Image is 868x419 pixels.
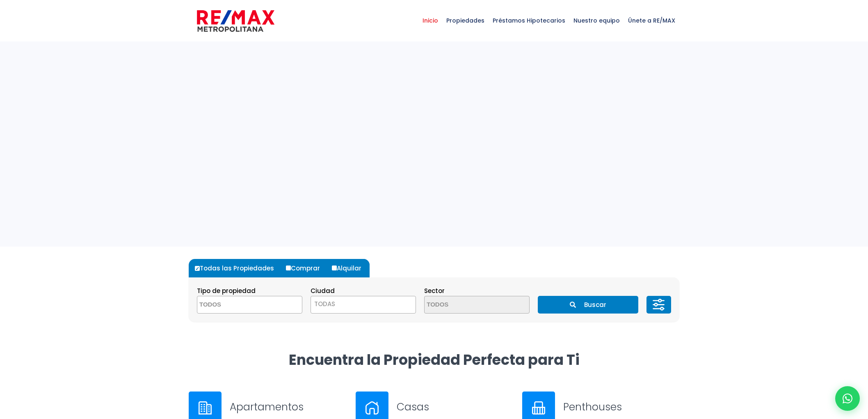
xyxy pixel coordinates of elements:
[230,400,346,414] h3: Apartamentos
[195,266,200,271] input: Todas las Propiedades
[330,259,370,277] label: Alquilar
[311,286,335,295] span: Ciudad
[397,400,513,414] h3: Casas
[193,259,282,277] label: Todas las Propiedades
[286,266,291,270] input: Comprar
[489,8,569,33] span: Préstamos Hipotecarios
[442,8,489,33] span: Propiedades
[289,350,580,370] strong: Encuentra la Propiedad Perfecta para Ti
[424,286,445,295] span: Sector
[311,296,416,314] span: TODAS
[311,298,416,310] span: TODAS
[314,300,335,308] span: TODAS
[418,8,442,33] span: Inicio
[332,266,337,270] input: Alquilar
[624,8,679,33] span: Únete a RE/MAX
[538,296,638,314] button: Buscar
[197,286,256,295] span: Tipo de propiedad
[284,259,328,277] label: Comprar
[425,296,504,314] textarea: Search
[569,8,624,33] span: Nuestro equipo
[197,9,274,33] img: remax-metropolitana-logo
[563,400,679,414] h3: Penthouses
[197,296,277,314] textarea: Search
